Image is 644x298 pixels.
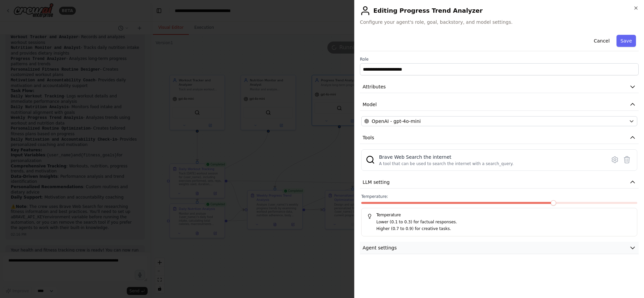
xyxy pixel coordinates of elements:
[376,219,632,226] p: Lower (0.1 to 0.3) for factual responses.
[621,154,633,166] button: Delete tool
[360,176,639,189] button: LLM setting
[363,134,374,141] span: Tools
[360,98,639,111] button: Model
[363,244,397,251] span: Agent settings
[361,116,637,126] button: OpenAI - gpt-4o-mini
[609,154,621,166] button: Configure tool
[379,161,514,166] div: A tool that can be used to search the internet with a search_query.
[360,19,639,25] span: Configure your agent's role, goal, backstory, and model settings.
[363,179,390,185] span: LLM setting
[360,5,639,16] h2: Editing Progress Trend Analyzer
[590,35,613,47] button: Cancel
[372,118,421,125] span: OpenAI - gpt-4o-mini
[616,35,636,47] button: Save
[361,194,388,199] span: Temperature:
[366,155,375,164] img: BraveSearchTool
[376,226,632,232] p: Higher (0.7 to 0.9) for creative tasks.
[360,242,639,254] button: Agent settings
[360,81,639,93] button: Attributes
[363,83,386,90] span: Attributes
[367,212,632,218] h5: Temperature
[379,154,514,160] div: Brave Web Search the internet
[360,132,639,144] button: Tools
[363,101,377,108] span: Model
[360,57,639,62] label: Role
